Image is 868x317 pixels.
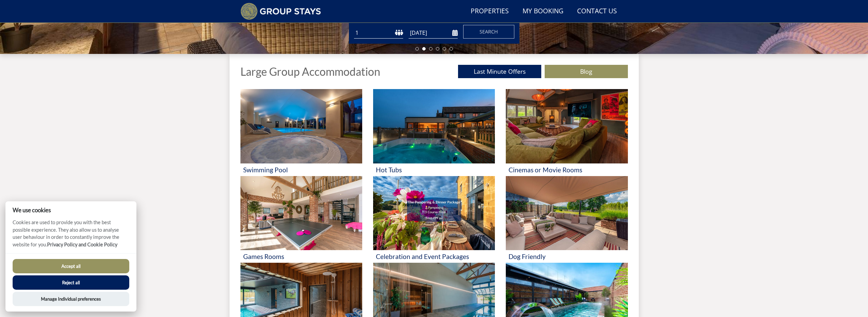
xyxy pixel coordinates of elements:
p: Cookies are used to provide you with the best possible experience. They also allow us to analyse ... [5,219,136,253]
img: 'Hot Tubs' - Large Group Accommodation Holiday Ideas [373,89,495,163]
h3: Celebration and Event Packages [376,253,492,260]
a: 'Cinemas or Movie Rooms' - Large Group Accommodation Holiday Ideas Cinemas or Movie Rooms [506,89,628,176]
img: 'Swimming Pool' - Large Group Accommodation Holiday Ideas [240,89,362,163]
h3: Swimming Pool [243,166,359,173]
img: 'Cinemas or Movie Rooms' - Large Group Accommodation Holiday Ideas [506,89,628,163]
h3: Hot Tubs [376,166,492,173]
a: Blog [545,65,628,78]
h3: Games Rooms [243,253,359,260]
a: My Booking [520,4,566,19]
button: Manage Individual preferences [13,292,129,306]
a: Privacy Policy and Cookie Policy [47,242,117,247]
a: 'Celebration and Event Packages' - Large Group Accommodation Holiday Ideas Celebration and Event ... [373,176,495,263]
button: Search [463,25,514,39]
img: 'Games Rooms' - Large Group Accommodation Holiday Ideas [240,176,362,250]
a: 'Swimming Pool' - Large Group Accommodation Holiday Ideas Swimming Pool [240,89,362,176]
button: Accept all [13,259,129,273]
a: 'Hot Tubs' - Large Group Accommodation Holiday Ideas Hot Tubs [373,89,495,176]
h3: Dog Friendly [509,253,625,260]
h3: Cinemas or Movie Rooms [509,166,625,173]
h2: We use cookies [5,207,136,213]
img: 'Celebration and Event Packages' - Large Group Accommodation Holiday Ideas [373,176,495,250]
a: Properties [468,4,512,19]
button: Reject all [13,275,129,290]
input: Arrival Date [409,27,458,39]
a: Contact Us [574,4,620,19]
img: Group Stays [240,3,321,20]
a: 'Dog Friendly' - Large Group Accommodation Holiday Ideas Dog Friendly [506,176,628,263]
a: 'Games Rooms' - Large Group Accommodation Holiday Ideas Games Rooms [240,176,362,263]
h1: Large Group Accommodation [240,66,380,77]
img: 'Dog Friendly' - Large Group Accommodation Holiday Ideas [506,176,628,250]
a: Last Minute Offers [458,65,541,78]
span: Search [480,28,498,35]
